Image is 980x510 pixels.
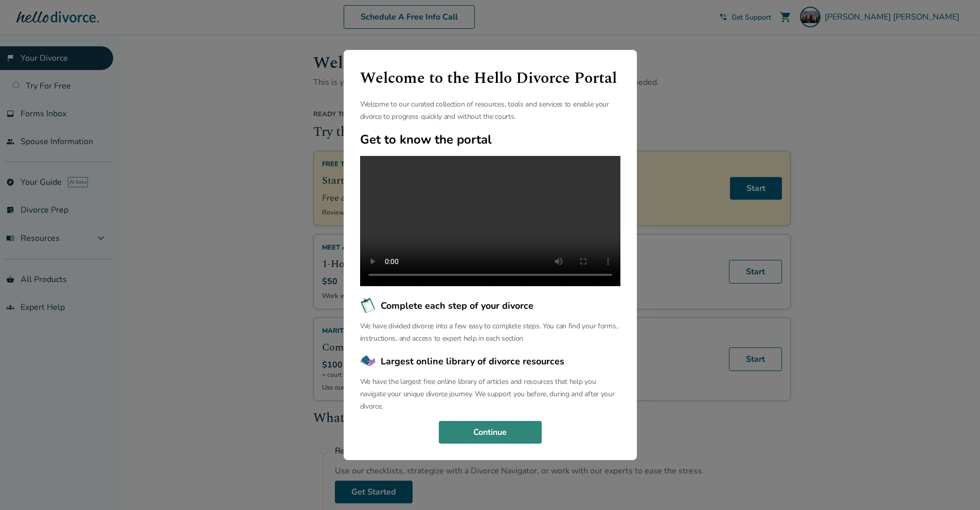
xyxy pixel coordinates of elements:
p: We have divided divorce into a few easy to complete steps. You can find your forms, instructions,... [360,320,620,345]
p: We have the largest free online library of articles and resources that help you navigate your uni... [360,376,620,413]
span: Largest online library of divorce resources [381,355,564,368]
button: Continue [439,421,542,444]
img: Largest online library of divorce resources [360,353,377,370]
h2: Get to know the portal [360,131,620,148]
p: Welcome to our curated collection of resources, tools and services to enable your divorce to prog... [360,98,620,123]
h1: Welcome to the Hello Divorce Portal [360,66,620,90]
img: Complete each step of your divorce [360,297,377,314]
iframe: Chat Widget [929,461,980,510]
span: Complete each step of your divorce [381,299,533,312]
